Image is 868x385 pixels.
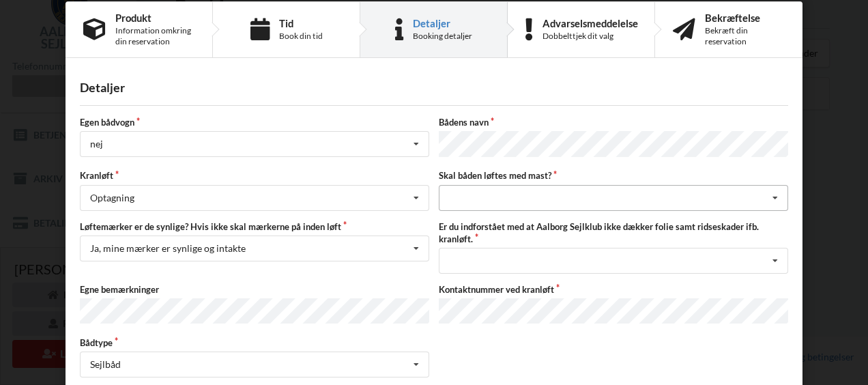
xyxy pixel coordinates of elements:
[80,116,429,128] label: Egen bådvogn
[542,31,638,42] div: Dobbelttjek dit valg
[80,169,429,182] label: Kranløft
[115,12,194,23] div: Produkt
[413,31,472,42] div: Booking detaljer
[80,283,429,296] label: Egne bemærkninger
[115,25,194,47] div: Information omkring din reservation
[80,80,788,96] div: Detaljer
[439,220,788,245] label: Er du indforstået med at Aalborg Sejlklub ikke dækker folie samt ridseskader ifb. kranløft.
[90,193,134,203] div: Optagning
[542,18,638,29] div: Advarselsmeddelelse
[439,283,788,296] label: Kontaktnummer ved kranløft
[279,31,323,42] div: Book din tid
[413,18,472,29] div: Detaljer
[90,244,246,253] div: Ja, mine mærker er synlige og intakte
[439,169,788,182] label: Skal båden løftes med mast?
[705,12,785,23] div: Bekræftelse
[90,139,103,149] div: nej
[279,18,323,29] div: Tid
[90,360,121,369] div: Sejlbåd
[80,337,429,349] label: Bådtype
[705,25,785,47] div: Bekræft din reservation
[439,116,788,128] label: Bådens navn
[80,220,429,233] label: Løftemærker er de synlige? Hvis ikke skal mærkerne på inden løft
